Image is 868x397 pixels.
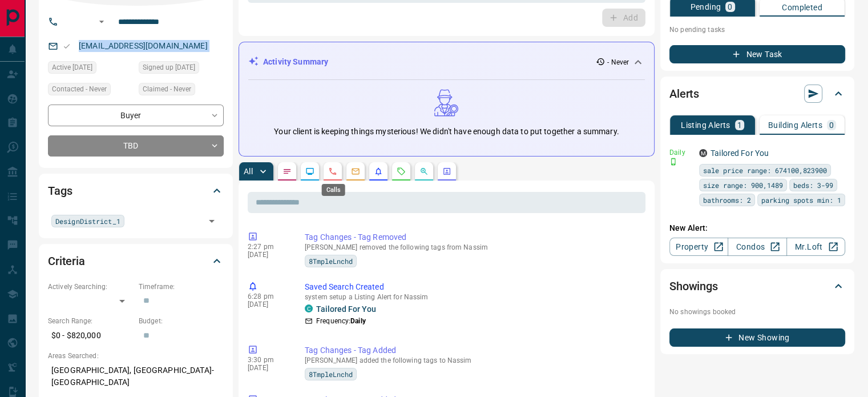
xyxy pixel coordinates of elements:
p: [GEOGRAPHIC_DATA], [GEOGRAPHIC_DATA]-[GEOGRAPHIC_DATA] [48,361,224,392]
p: Daily [669,147,692,158]
div: Buyer [48,105,224,126]
span: sale price range: 674100,823900 [703,165,827,176]
div: Calls [322,184,345,196]
span: Contacted - Never [52,83,107,95]
div: Thu Aug 26 2021 [48,61,133,77]
svg: Requests [397,167,406,176]
a: Property [669,238,728,256]
p: Timeframe: [139,282,224,292]
p: 3:30 pm [248,356,288,364]
div: Criteria [48,247,224,275]
p: All [244,167,253,175]
p: Tag Changes - Tag Removed [305,231,641,243]
div: Sun Aug 22 2010 [139,61,224,77]
span: parking spots min: 1 [761,194,841,206]
p: [DATE] [248,251,288,259]
svg: Push Notification Only [669,158,677,166]
p: Pending [690,3,721,11]
h2: Tags [48,182,72,200]
span: Active [DATE] [52,62,92,73]
p: $0 - $820,000 [48,326,133,345]
svg: Agent Actions [442,167,451,176]
h2: Alerts [669,85,699,103]
svg: Emails [351,167,360,176]
p: 6:28 pm [248,292,288,300]
p: 1 [737,121,742,129]
svg: Opportunities [419,167,429,176]
div: Showings [669,272,845,300]
svg: Email Valid [63,42,71,50]
p: Your client is keeping things mysterious! We didn't have enough data to put together a summary. [274,126,619,138]
div: condos.ca [305,304,313,312]
a: Condos [728,238,786,256]
strong: Daily [350,317,366,325]
span: bathrooms: 2 [703,194,751,206]
p: - Never [607,57,629,67]
span: size range: 900,1489 [703,179,783,191]
div: TBD [48,135,224,157]
p: Areas Searched: [48,351,224,361]
p: [DATE] [248,300,288,308]
p: Actively Searching: [48,282,133,292]
button: Open [95,15,108,29]
span: 8TmpleLnchd [309,368,353,380]
span: 8TmpleLnchd [309,255,353,267]
a: Mr.Loft [786,238,845,256]
svg: Calls [328,167,337,176]
span: Signed up [DATE] [143,62,195,73]
div: Activity Summary- Never [248,51,645,73]
p: Completed [782,3,822,11]
a: Tailored For You [710,149,769,158]
h2: Showings [669,277,718,295]
p: New Alert: [669,222,845,234]
p: Budget: [139,316,224,326]
p: Saved Search Created [305,281,641,293]
div: Alerts [669,80,845,107]
button: New Task [669,45,845,63]
h2: Criteria [48,252,85,270]
p: 0 [728,3,732,11]
p: No pending tasks [669,21,845,38]
p: [PERSON_NAME] removed the following tags from Nassim [305,243,641,251]
p: [DATE] [248,364,288,372]
button: Open [204,213,220,229]
span: Claimed - Never [143,83,191,95]
p: No showings booked [669,307,845,317]
svg: Lead Browsing Activity [305,167,314,176]
p: 2:27 pm [248,243,288,251]
svg: Listing Alerts [374,167,383,176]
p: 0 [829,121,834,129]
a: [EMAIL_ADDRESS][DOMAIN_NAME] [79,41,208,50]
p: Tag Changes - Tag Added [305,344,641,356]
p: [PERSON_NAME] added the following tags to Nassim [305,356,641,364]
p: Listing Alerts [681,121,730,129]
p: Activity Summary [263,56,328,68]
svg: Notes [282,167,292,176]
div: Tags [48,177,224,204]
p: system setup a Listing Alert for Nassim [305,293,641,301]
p: Search Range: [48,316,133,326]
p: Building Alerts [768,121,822,129]
a: Tailored For You [316,304,376,314]
div: mrloft.ca [699,149,707,157]
span: DesignDistrict_1 [55,215,120,227]
span: beds: 3-99 [793,179,833,191]
p: Frequency: [316,316,366,326]
button: New Showing [669,328,845,347]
